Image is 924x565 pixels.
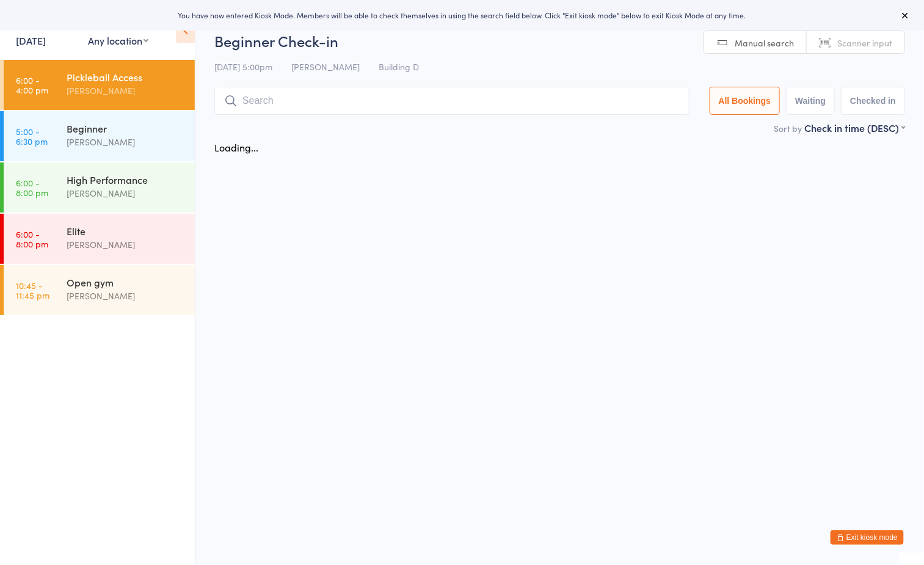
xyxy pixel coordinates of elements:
span: Manual search [735,37,794,49]
div: You have now entered Kiosk Mode. Members will be able to check themselves in using the search fie... [20,10,904,20]
div: Pickleball Access [67,70,184,84]
a: 5:00 -6:30 pmBeginner[PERSON_NAME] [4,111,195,161]
div: Elite [67,224,184,238]
label: Sort by [774,122,802,134]
div: Check in time (DESC) [804,121,905,134]
a: 6:00 -8:00 pmHigh Performance[PERSON_NAME] [4,162,195,213]
a: 6:00 -8:00 pmElite[PERSON_NAME] [4,214,195,264]
div: [PERSON_NAME] [67,135,184,149]
time: 10:45 - 11:45 pm [16,280,49,300]
time: 6:00 - 4:00 pm [16,75,48,95]
div: High Performance [67,173,184,186]
time: 6:00 - 8:00 pm [16,178,48,197]
span: Building D [379,60,419,73]
div: [PERSON_NAME] [67,289,184,303]
div: [PERSON_NAME] [67,186,184,200]
span: Scanner input [837,37,892,49]
time: 5:00 - 6:30 pm [16,126,48,146]
h2: Beginner Check-in [214,31,905,51]
div: Open gym [67,275,184,289]
button: All Bookings [710,87,780,115]
div: Beginner [67,122,184,135]
span: [PERSON_NAME] [291,60,360,73]
time: 6:00 - 8:00 pm [16,229,48,249]
div: [PERSON_NAME] [67,84,184,98]
div: Loading... [214,140,258,154]
a: 6:00 -4:00 pmPickleball Access[PERSON_NAME] [4,60,195,110]
input: Search [214,87,689,115]
button: Exit kiosk mode [831,530,904,545]
a: 10:45 -11:45 pmOpen gym[PERSON_NAME] [4,265,195,315]
span: [DATE] 5:00pm [214,60,272,73]
div: Any location [88,34,148,47]
button: Waiting [786,87,835,115]
div: [PERSON_NAME] [67,238,184,252]
a: [DATE] [16,34,46,47]
button: Checked in [841,87,905,115]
